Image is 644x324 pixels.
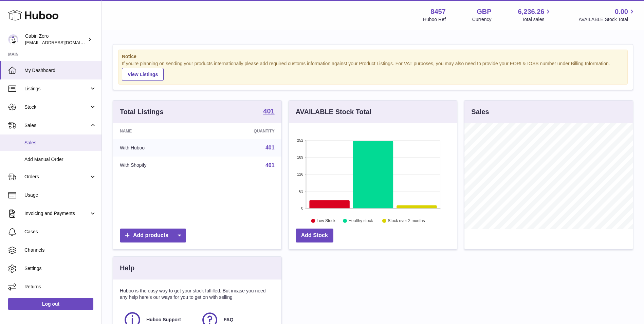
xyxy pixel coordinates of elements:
[24,122,89,129] span: Sales
[263,108,274,114] strong: 401
[477,7,491,16] strong: GBP
[122,60,624,81] div: If you're planning on sending your products internationally please add required customs informati...
[423,16,446,23] div: Huboo Ref
[430,7,446,16] strong: 8457
[204,123,281,139] th: Quantity
[24,247,96,253] span: Channels
[24,192,96,198] span: Usage
[297,155,303,159] text: 189
[24,104,89,110] span: Stock
[24,86,89,92] span: Listings
[24,265,96,272] span: Settings
[471,107,489,116] h3: Sales
[120,288,275,301] p: Huboo is the easy way to get your stock fulfilled. But incase you need any help here's our ways f...
[299,189,303,193] text: 63
[615,7,628,16] span: 0.00
[301,206,303,210] text: 0
[265,162,275,168] a: 401
[146,317,181,323] span: Huboo Support
[24,140,96,146] span: Sales
[113,139,204,157] td: With Huboo
[113,157,204,174] td: With Shopify
[24,229,96,235] span: Cases
[24,284,96,290] span: Returns
[297,172,303,176] text: 126
[578,7,636,23] a: 0.00 AVAILABLE Stock Total
[24,174,89,180] span: Orders
[348,218,373,223] text: Healthy stock
[120,107,164,116] h3: Total Listings
[297,138,303,142] text: 252
[8,34,18,44] img: internalAdmin-8457@internal.huboo.com
[518,7,552,23] a: 6,236.26 Total sales
[317,218,336,223] text: Low Stock
[24,67,96,74] span: My Dashboard
[296,107,371,116] h3: AVAILABLE Stock Total
[120,264,134,273] h3: Help
[24,210,89,217] span: Invoicing and Payments
[25,40,100,45] span: [EMAIL_ADDRESS][DOMAIN_NAME]
[113,123,204,139] th: Name
[25,33,86,46] div: Cabin Zero
[24,156,96,163] span: Add Manual Order
[224,317,234,323] span: FAQ
[522,16,552,23] span: Total sales
[518,7,545,16] span: 6,236.26
[472,16,492,23] div: Currency
[388,218,425,223] text: Stock over 2 months
[122,53,624,60] strong: Notice
[296,229,333,242] a: Add Stock
[8,298,93,310] a: Log out
[263,108,274,116] a: 401
[122,68,164,81] a: View Listings
[578,16,636,23] span: AVAILABLE Stock Total
[120,229,186,242] a: Add products
[265,145,275,150] a: 401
